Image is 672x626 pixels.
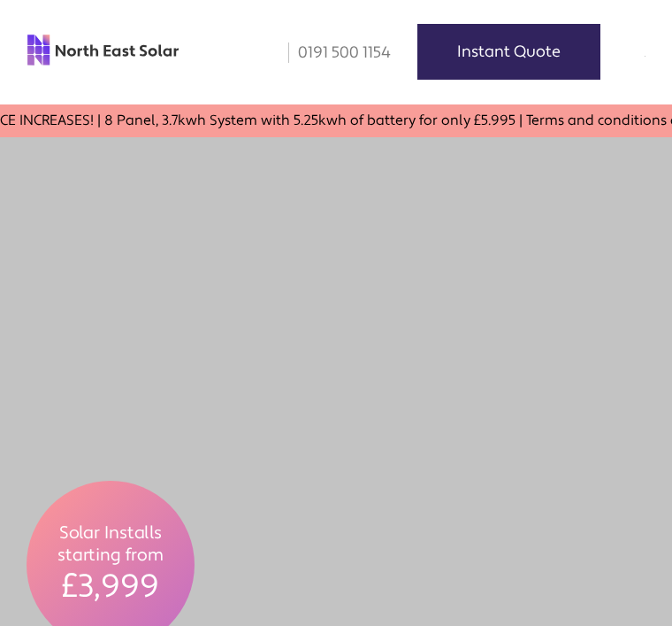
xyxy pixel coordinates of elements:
[62,566,160,607] span: £3,999
[645,56,645,57] img: menu icon
[27,34,179,66] img: north east solar logo
[417,24,600,80] a: Instant Quote
[57,545,164,567] span: starting from
[288,43,289,63] img: phone icon
[59,522,162,545] span: Solar Installs
[276,43,391,63] a: 0191 500 1154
